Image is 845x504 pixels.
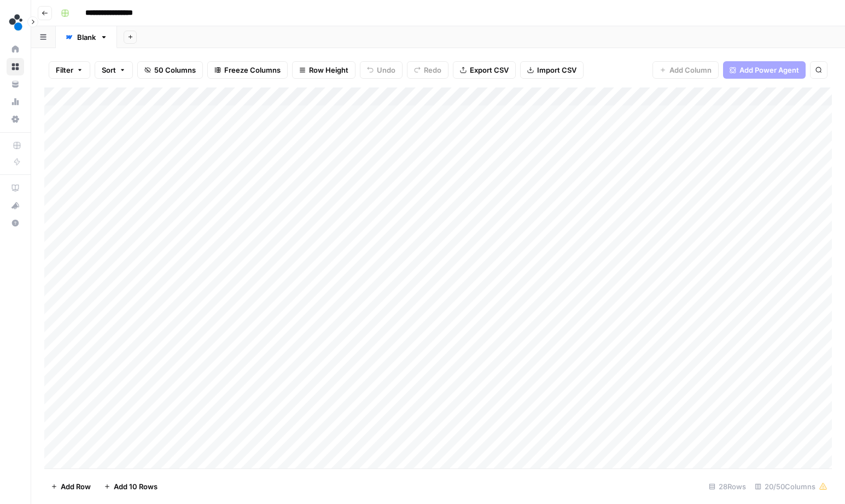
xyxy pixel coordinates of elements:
[137,61,203,79] button: 50 Columns
[377,65,395,75] span: Undo
[56,65,73,75] span: Filter
[520,61,584,79] button: Import CSV
[750,478,832,495] div: 20/50 Columns
[537,65,576,75] span: Import CSV
[7,93,24,110] a: Usage
[7,197,24,214] button: What's new?
[360,61,403,79] button: Undo
[61,481,91,492] span: Add Row
[56,26,117,48] a: Blank
[97,478,164,495] button: Add 10 Rows
[470,65,509,75] span: Export CSV
[207,61,288,79] button: Freeze Columns
[7,197,24,214] div: What's new?
[44,478,97,495] button: Add Row
[7,58,24,75] a: Browse
[7,75,24,93] a: Your Data
[7,40,24,58] a: Home
[292,61,356,79] button: Row Height
[7,110,24,128] a: Settings
[7,214,24,232] button: Help + Support
[407,61,448,79] button: Redo
[7,9,24,36] button: Workspace: spot.ai
[309,65,348,75] span: Row Height
[453,61,516,79] button: Export CSV
[102,65,116,75] span: Sort
[154,65,196,75] span: 50 Columns
[224,65,281,75] span: Freeze Columns
[7,13,26,32] img: spot.ai Logo
[95,61,133,79] button: Sort
[7,179,24,197] a: AirOps Academy
[704,478,750,495] div: 28 Rows
[723,61,806,79] button: Add Power Agent
[652,61,719,79] button: Add Column
[77,32,96,43] div: Blank
[49,61,90,79] button: Filter
[424,65,441,75] span: Redo
[669,65,712,75] span: Add Column
[114,481,158,492] span: Add 10 Rows
[739,65,799,75] span: Add Power Agent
